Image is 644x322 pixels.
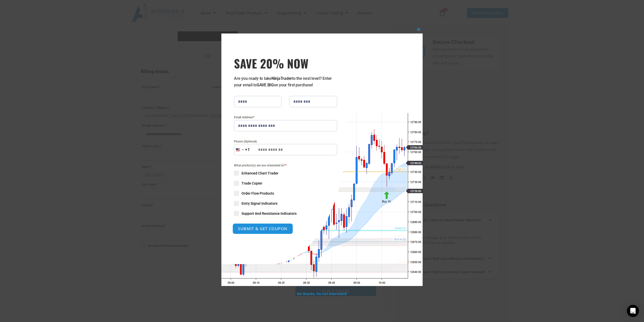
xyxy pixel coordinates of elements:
[242,181,262,186] span: Trade Copier
[242,171,278,176] span: Enhanced Chart Trader
[234,139,337,144] label: Phone (Optional)
[271,76,292,81] strong: NinjaTrader
[297,291,347,296] a: No thanks, I’m not interested!
[234,144,250,155] button: Selected country
[234,211,337,216] label: Support And Resistance Indicators
[245,147,250,153] div: +1
[234,115,337,120] label: Email Address
[234,201,337,206] label: Entry Signal Indicators
[627,305,639,317] div: Open Intercom Messenger
[234,75,337,88] p: Are you ready to take to the next level? Enter your email to on your first purchase!
[232,223,293,234] button: SUBMIT & GET COUPON
[234,191,337,196] label: Order Flow Products
[234,56,337,70] h3: SAVE 20% NOW
[234,181,337,186] label: Trade Copier
[234,163,337,168] span: What product(s) are you interested in?
[257,83,274,87] strong: SAVE BIG
[242,191,274,196] span: Order Flow Products
[242,201,277,206] span: Entry Signal Indicators
[234,171,337,176] label: Enhanced Chart Trader
[242,211,297,216] span: Support And Resistance Indicators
